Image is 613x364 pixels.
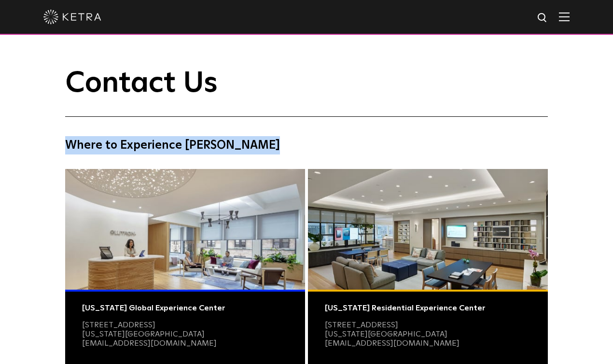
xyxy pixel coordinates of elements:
div: [US_STATE] Global Experience Center [82,304,288,313]
img: ketra-logo-2019-white [43,10,101,24]
div: [US_STATE] Residential Experience Center [325,304,531,313]
a: [STREET_ADDRESS] [82,321,155,329]
a: [STREET_ADDRESS] [325,321,398,329]
a: [EMAIL_ADDRESS][DOMAIN_NAME] [82,339,217,347]
h1: Contact Us [65,68,548,117]
h4: Where to Experience [PERSON_NAME] [65,136,548,154]
a: [US_STATE][GEOGRAPHIC_DATA] [325,330,447,338]
a: [EMAIL_ADDRESS][DOMAIN_NAME] [325,339,460,347]
img: Hamburger%20Nav.svg [559,12,570,21]
a: [US_STATE][GEOGRAPHIC_DATA] [82,330,205,338]
img: Residential Photo@2x [308,169,548,290]
img: search icon [537,12,549,24]
img: Commercial Photo@2x [65,169,305,290]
